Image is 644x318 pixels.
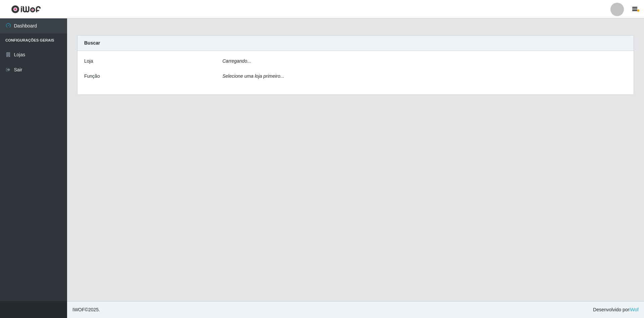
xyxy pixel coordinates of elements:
span: IWOF [72,307,85,312]
img: CoreUI Logo [11,5,41,13]
label: Loja [84,58,93,65]
span: Desenvolvido por [593,306,639,313]
i: Carregando... [222,58,251,64]
a: iWof [629,307,639,312]
label: Função [84,73,100,80]
span: © 2025 . [72,306,100,313]
strong: Buscar [84,40,100,46]
i: Selecione uma loja primeiro... [222,73,284,79]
